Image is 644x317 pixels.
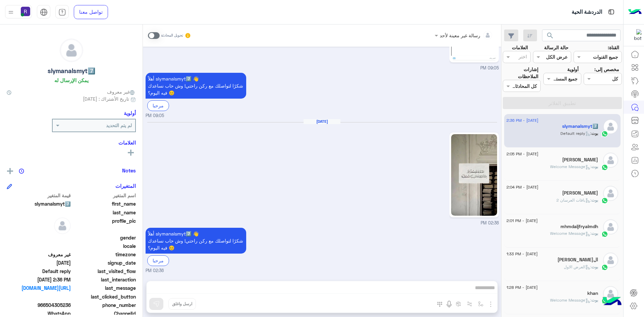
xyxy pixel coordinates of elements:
[7,259,71,266] span: 2025-06-27T10:15:27.239Z
[451,134,497,216] img: 705725492476524.jpg
[591,264,598,269] span: بوت
[7,276,71,283] span: 2025-08-20T11:36:18.804Z
[601,231,608,237] img: WhatsApp
[601,197,608,204] img: WhatsApp
[83,95,129,102] span: تاريخ الأشتراك : [DATE]
[72,310,136,317] span: ChannelId
[60,39,83,62] img: defaultAdmin.png
[603,119,618,134] img: defaultAdmin.png
[506,218,538,224] span: [DATE] - 2:01 PM
[546,32,554,40] span: search
[601,164,608,171] img: WhatsApp
[7,268,71,275] span: Default reply
[72,268,136,275] span: last_visited_flow
[603,219,618,234] img: defaultAdmin.png
[58,8,66,16] img: tab
[550,298,591,303] span: : Welcome Message
[72,302,136,309] span: phone_number
[54,77,89,83] h6: يمكن الإرسال له
[603,186,618,201] img: defaultAdmin.png
[122,167,136,173] h6: Notes
[146,228,246,254] p: 20/8/2025, 2:36 PM
[594,66,619,73] label: مخصص إلى:
[591,298,598,303] span: بوت
[72,259,136,266] span: signup_date
[72,209,136,216] span: last_name
[72,276,136,283] span: last_interaction
[304,119,340,124] h6: [DATE]
[19,168,24,174] img: notes
[560,224,598,229] h5: mhmdaljfryalmdh
[7,234,71,241] span: null
[147,255,169,266] div: مرحبا
[7,251,71,258] span: غير معروف
[48,67,95,75] h5: slymanalsmyt7️⃣
[115,183,136,189] h6: المتغيرات
[72,234,136,241] span: gender
[506,184,538,190] span: [DATE] - 2:04 PM
[591,131,598,136] span: بوت
[72,293,136,300] span: last_clicked_button
[146,113,164,119] span: 09:05 PM
[600,290,624,314] img: hulul-logo.png
[591,198,598,203] span: بوت
[72,192,136,199] span: اسم المتغير
[161,33,183,38] small: تحويل المحادثة
[601,264,608,271] img: WhatsApp
[72,200,136,207] span: first_name
[480,65,499,70] span: 09:05 PM
[572,8,602,17] p: الدردشة الحية
[506,117,538,123] span: [DATE] - 2:36 PM
[601,130,608,137] img: WhatsApp
[630,29,642,41] img: 322853014244696
[506,151,538,157] span: [DATE] - 2:05 PM
[550,164,591,169] span: : Welcome Message
[7,302,71,309] span: 966504305236
[603,286,618,301] img: defaultAdmin.png
[550,231,591,236] span: : Welcome Message
[608,44,619,51] label: القناة:
[567,66,579,73] label: أولوية
[503,97,622,109] button: تطبيق الفلاتر
[72,251,136,258] span: timezone
[40,8,48,16] img: tab
[72,243,136,250] span: locale
[21,7,30,16] img: userImage
[607,8,615,16] img: tab
[72,284,136,292] span: last_message
[7,168,13,174] img: add
[557,257,598,263] h5: الشريف أبو زياد
[146,268,164,274] span: 02:36 PM
[519,53,528,62] div: اختر
[506,284,538,290] span: [DATE] - 1:28 PM
[603,153,618,168] img: defaultAdmin.png
[587,290,598,296] h5: khan
[7,8,15,16] img: profile
[54,217,71,234] img: defaultAdmin.png
[503,66,538,80] label: إشارات الملاحظات
[506,251,538,257] span: [DATE] - 1:33 PM
[560,131,591,136] span: : Default reply
[544,44,569,51] label: حالة الرسالة
[7,200,71,207] span: slymanalsmyt7️⃣
[603,253,618,268] img: defaultAdmin.png
[628,5,642,19] img: Logo
[556,198,591,203] span: : باقات العرسان 2
[124,110,136,116] h6: أولوية
[7,293,71,300] span: null
[55,5,69,19] a: tab
[512,44,528,51] label: العلامات
[542,30,558,44] button: search
[146,73,246,99] p: 17/8/2025, 9:05 PM
[72,217,136,233] span: profile_pic
[7,140,136,146] h6: العلامات
[7,284,71,292] a: [URL][DOMAIN_NAME]
[564,264,591,269] span: : العرض الاول
[147,100,169,111] div: مرحبا
[7,310,71,317] span: 2
[168,298,196,310] button: ارسل واغلق
[107,88,136,95] span: غير معروف
[562,157,598,163] h5: HAMID HAROON
[74,5,108,19] a: تواصل معنا
[481,220,499,225] span: 02:36 PM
